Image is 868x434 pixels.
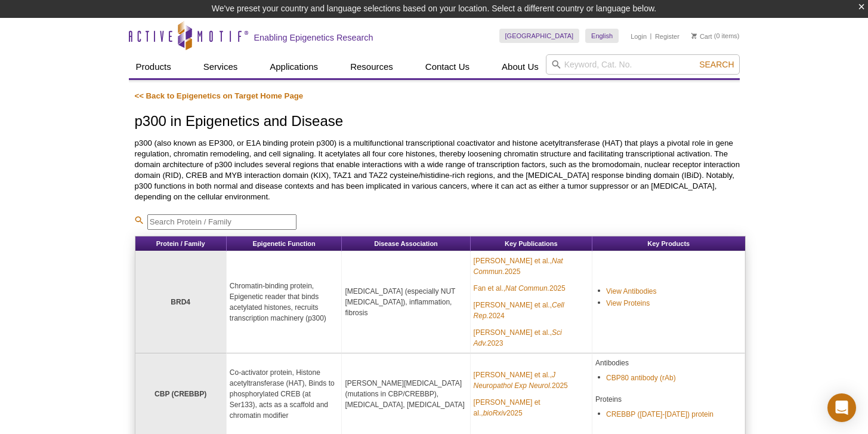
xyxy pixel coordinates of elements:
[474,371,555,390] em: J Neuropathol Exp Neurol.
[595,394,742,405] p: Proteins
[171,298,190,306] strong: BRD4
[592,236,745,251] th: Key Products
[474,300,589,321] a: [PERSON_NAME] et al.,Cell Rep.2024
[546,54,740,75] input: Keyword, Cat. No.
[474,257,563,276] em: Nat Commun.
[691,32,712,41] a: Cart
[474,256,589,277] a: [PERSON_NAME] et al.,Nat Commun.2025
[474,328,562,347] em: Sci Adv.
[606,409,713,420] a: CREBBP ([DATE]-[DATE]) protein
[631,32,647,41] a: Login
[495,56,546,78] a: About Us
[418,56,477,78] a: Contact Us
[135,113,746,131] h1: p300 in Epigenetics and Disease
[650,29,652,43] li: |
[342,236,470,251] th: Disease Association
[135,138,746,202] p: p300 (also known as EP300, or E1A binding protein p300) is a multifunctional transcriptional coac...
[155,390,206,398] strong: CBP (CREBBP)
[595,358,742,368] p: Antibodies
[699,60,734,69] span: Search
[606,298,650,309] a: View Proteins
[227,251,342,353] td: Chromatin-binding protein, Epigenetic reader that binds acetylated histones, recruits transcripti...
[499,29,580,43] a: [GEOGRAPHIC_DATA]
[135,91,304,100] a: << Back to Epigenetics on Target Home Page
[474,397,589,418] a: [PERSON_NAME] et al.,bioRxiv2025
[147,214,296,230] input: Search Protein / Family
[827,393,856,422] div: Open Intercom Messenger
[129,56,178,78] a: Products
[655,32,679,41] a: Register
[505,284,549,293] em: Nat Commun.
[606,286,657,297] a: View Antibodies
[227,236,342,251] th: Epigenetic Function
[585,29,619,43] a: English
[691,33,697,39] img: Your Cart
[474,327,589,349] a: [PERSON_NAME] et al.,Sci Adv.2023
[474,370,589,391] a: [PERSON_NAME] et al.,J Neuropathol Exp Neurol.2025
[696,59,737,70] button: Search
[254,32,373,43] h2: Enabling Epigenetics Research
[196,56,245,78] a: Services
[262,56,325,78] a: Applications
[135,236,227,251] th: Protein / Family
[691,29,740,43] li: (0 items)
[483,409,506,417] em: bioRxiv
[606,373,676,383] a: CBP80 antibody (rAb)
[343,56,400,78] a: Resources
[474,283,566,294] a: Fan et al.,Nat Commun.2025
[471,236,592,251] th: Key Publications
[474,301,564,320] em: Cell Rep.
[342,251,470,353] td: [MEDICAL_DATA] (especially NUT [MEDICAL_DATA]), inflammation, fibrosis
